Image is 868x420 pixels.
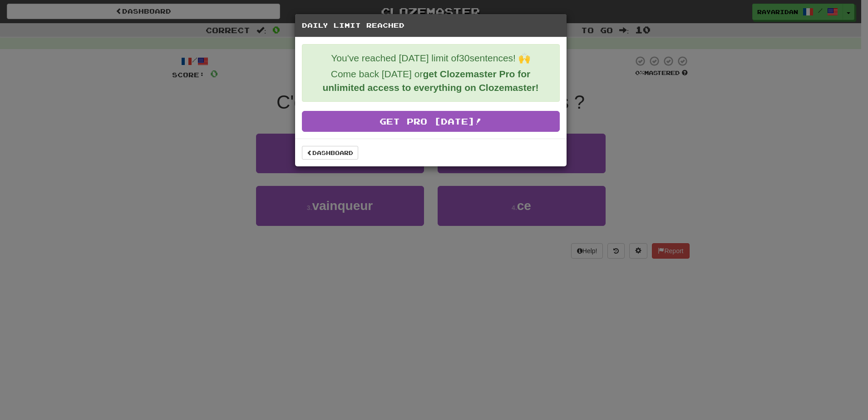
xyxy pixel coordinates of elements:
a: Dashboard [302,146,358,160]
strong: get Clozemaster Pro for unlimited access to everything on Clozemaster! [322,69,538,93]
p: Come back [DATE] or [309,67,552,95]
p: You've reached [DATE] limit of 30 sentences! 🙌 [309,51,552,65]
h5: Daily Limit Reached [302,21,560,30]
a: Get Pro [DATE]! [302,111,560,132]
